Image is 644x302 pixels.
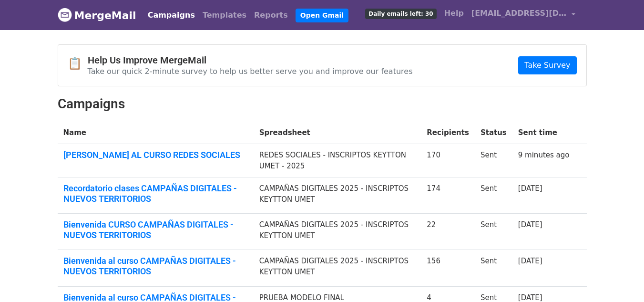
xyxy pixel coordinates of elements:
[518,151,570,159] a: 9 minutes ago
[254,250,421,286] td: CAMPAÑAS DIGITALES 2025 - INSCRIPTOS KEYTTON UMET
[518,293,542,302] a: [DATE]
[475,214,512,250] td: Sent
[250,6,292,25] a: Reports
[88,66,413,76] p: Take our quick 2-minute survey to help us better serve you and improve our features
[254,144,421,177] td: REDES SOCIALES - INSCRIPTOS KEYTTON UMET - 2025
[63,256,248,276] a: Bienvenida al curso CAMPAÑAS DIGITALES - NUEVOS TERRITORIOS
[475,122,512,144] th: Status
[63,183,248,204] a: Recordatorio clases CAMPAÑAS DIGITALES - NUEVOS TERRITORIOS
[254,214,421,250] td: CAMPAÑAS DIGITALES 2025 - INSCRIPTOS KEYTTON UMET
[475,177,512,214] td: Sent
[199,6,250,25] a: Templates
[421,122,475,144] th: Recipients
[58,122,254,144] th: Name
[88,54,413,66] h4: Help Us Improve MergeMail
[518,56,576,74] a: Take Survey
[58,96,587,112] h2: Campaigns
[440,4,468,23] a: Help
[475,144,512,177] td: Sent
[365,9,436,19] span: Daily emails left: 30
[518,220,542,229] a: [DATE]
[471,8,567,19] span: [EMAIL_ADDRESS][DOMAIN_NAME]
[468,4,579,26] a: [EMAIL_ADDRESS][DOMAIN_NAME]
[475,250,512,286] td: Sent
[58,5,136,25] a: MergeMail
[421,250,475,286] td: 156
[254,177,421,214] td: CAMPAÑAS DIGITALES 2025 - INSCRIPTOS KEYTTON UMET
[512,122,575,144] th: Sent time
[68,57,88,71] span: 📋
[63,150,248,160] a: [PERSON_NAME] AL CURSO REDES SOCIALES
[58,8,72,22] img: MergeMail logo
[254,122,421,144] th: Spreadsheet
[144,6,199,25] a: Campaigns
[421,177,475,214] td: 174
[63,219,248,240] a: Bienvenida CURSO CAMPAÑAS DIGITALES - NUEVOS TERRITORIOS
[518,184,542,193] a: [DATE]
[421,144,475,177] td: 170
[361,4,440,23] a: Daily emails left: 30
[518,257,542,265] a: [DATE]
[296,9,348,22] a: Open Gmail
[421,214,475,250] td: 22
